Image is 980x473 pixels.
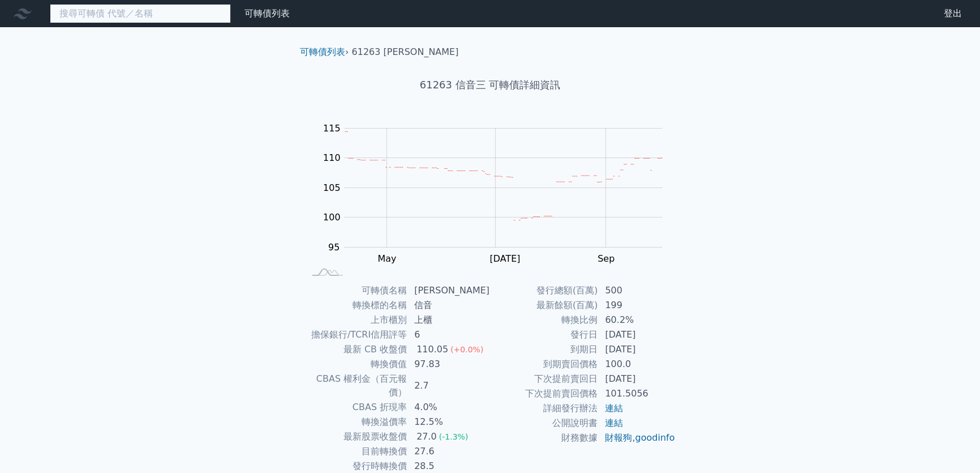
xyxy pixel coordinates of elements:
g: Chart [317,123,679,264]
td: [PERSON_NAME] [407,283,490,298]
div: 27.0 [414,430,439,444]
a: 財報狗 [605,432,632,443]
tspan: [DATE] [489,253,520,264]
td: 詳細發行辦法 [490,401,598,416]
td: 到期日 [490,342,598,357]
td: CBAS 權利金（百元報價） [304,372,407,400]
td: 101.5056 [598,386,676,401]
td: 財務數據 [490,431,598,445]
td: 轉換比例 [490,313,598,327]
td: 下次提前賣回日 [490,372,598,386]
tspan: 95 [328,242,339,253]
a: 可轉債列表 [300,46,345,57]
td: 上市櫃別 [304,313,407,327]
td: 轉換標的名稱 [304,298,407,313]
td: 4.0% [407,400,490,415]
a: 連結 [605,417,623,428]
a: 可轉債列表 [244,8,290,19]
tspan: 110 [323,152,341,163]
li: 61263 [PERSON_NAME] [352,45,459,59]
td: 到期賣回價格 [490,357,598,372]
td: 6 [407,327,490,342]
td: 上櫃 [407,313,490,327]
td: 199 [598,298,676,313]
td: 發行總額(百萬) [490,283,598,298]
td: 97.83 [407,357,490,372]
td: 發行日 [490,327,598,342]
td: 2.7 [407,372,490,400]
tspan: 105 [323,182,341,193]
td: 27.6 [407,444,490,459]
td: [DATE] [598,372,676,386]
td: 公開說明書 [490,416,598,431]
td: 轉換溢價率 [304,415,407,429]
g: Series [345,131,662,220]
tspan: May [377,253,396,264]
td: 100.0 [598,357,676,372]
input: 搜尋可轉債 代號／名稱 [50,4,231,23]
tspan: Sep [598,253,614,264]
td: , [598,431,676,445]
td: 擔保銀行/TCRI信用評等 [304,327,407,342]
span: (-1.3%) [439,432,468,441]
td: 可轉債名稱 [304,283,407,298]
a: goodinfo [635,432,674,443]
span: (+0.0%) [450,345,483,354]
a: 連結 [605,403,623,414]
td: 最新 CB 收盤價 [304,342,407,357]
a: 登出 [935,5,971,23]
td: 下次提前賣回價格 [490,386,598,401]
td: 轉換價值 [304,357,407,372]
td: 60.2% [598,313,676,327]
tspan: 115 [323,123,341,134]
td: 12.5% [407,415,490,429]
tspan: 100 [323,212,341,223]
li: › [300,45,349,59]
td: 最新股票收盤價 [304,429,407,444]
div: 110.05 [414,343,450,356]
td: 500 [598,283,676,298]
td: 目前轉換價 [304,444,407,459]
td: [DATE] [598,327,676,342]
td: CBAS 折現率 [304,400,407,415]
td: 信音 [407,298,490,313]
td: 最新餘額(百萬) [490,298,598,313]
td: [DATE] [598,342,676,357]
h1: 61263 信音三 可轉債詳細資訊 [291,77,689,93]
